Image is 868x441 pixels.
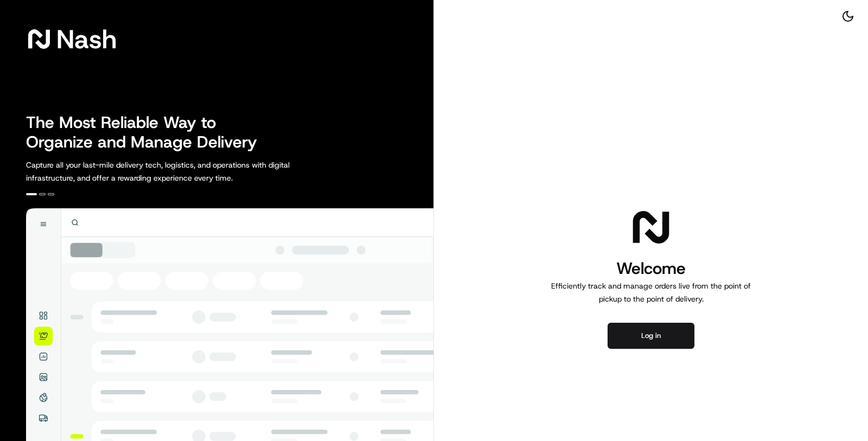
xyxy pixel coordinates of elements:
span: Nash [56,28,117,50]
button: Log in [608,323,694,349]
p: Capture all your last-mile delivery tech, logistics, and operations with digital infrastructure, ... [26,158,339,184]
h2: The Most Reliable Way to Organize and Manage Delivery [26,113,269,152]
h1: Welcome [547,258,755,279]
p: Efficiently track and manage orders live from the point of pickup to the point of delivery. [547,279,755,305]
